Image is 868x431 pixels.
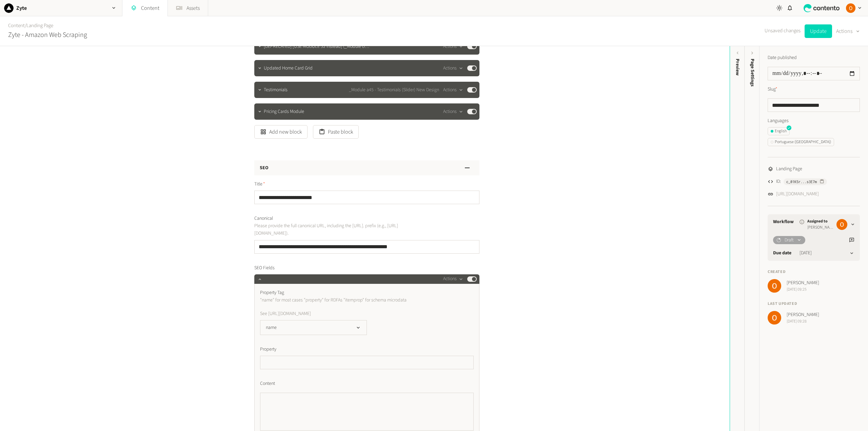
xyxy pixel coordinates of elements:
[313,125,359,139] button: Paste block
[768,301,860,307] h4: Last updated
[254,215,273,222] span: Canonical
[836,24,860,38] button: Actions
[26,22,53,29] a: Landing Page
[765,27,801,35] span: Unsaved changes
[771,139,831,145] div: Portuguese ([GEOGRAPHIC_DATA])
[836,219,847,230] img: Ozren Buric
[768,279,781,293] img: Ozren Buric
[260,164,269,172] h3: SEO
[264,65,313,72] span: Updated Home Card Grid
[443,107,463,116] button: Actions
[846,3,855,13] img: Ozren Buric
[25,22,26,29] span: /
[4,3,14,13] img: Zyte
[768,269,860,275] h4: Created
[16,4,27,12] h2: Zyte
[773,236,805,244] button: Draft
[443,86,463,94] button: Actions
[443,275,463,283] button: Actions
[768,117,860,124] label: Languages
[264,86,288,94] span: Testimonials
[349,86,439,94] span: _Module a45 - Testimonials (Slider) New Design
[443,42,463,51] button: Actions
[776,191,819,198] a: [URL][DOMAIN_NAME]
[260,289,284,296] span: Property Tag
[776,178,781,185] span: ID:
[768,138,834,146] button: Portuguese ([GEOGRAPHIC_DATA])
[768,86,777,93] label: Slug
[787,279,819,287] span: [PERSON_NAME]
[784,178,827,185] button: c_01K5r...s3E7m
[260,310,414,317] p: See [URL][DOMAIN_NAME]
[443,64,463,72] button: Actions
[734,59,741,76] div: Preview
[773,250,791,257] label: Due date
[786,179,817,185] span: c_01K5r...s3E7m
[254,222,409,237] p: Please provide the full canonical URL, including the [URL]. prefix (e.g., [URL][DOMAIN_NAME]).
[771,128,787,134] div: English
[264,108,304,115] span: Pricing Cards Module
[800,250,812,257] time: [DATE]
[805,24,832,38] button: Update
[260,380,275,387] span: Content
[8,22,25,29] a: Content
[768,127,790,135] button: English
[768,311,781,325] img: Ozren Buric
[260,296,414,304] p: "name" for most cases "property" for RDFAs "itemprop" for schema microdata
[8,30,87,40] h2: Zyte - Amazon Web Scraping
[787,318,819,325] span: [DATE] 09:28
[807,218,834,224] span: Assigned to
[254,265,275,272] span: SEO Fields
[260,346,276,353] span: Property
[787,287,819,293] span: [DATE] 09:25
[260,320,367,335] button: name
[776,165,802,173] span: Landing Page
[807,224,834,231] span: [PERSON_NAME]
[787,311,819,318] span: [PERSON_NAME]
[785,237,794,244] span: Draft
[264,43,370,50] span: [DEPRECATED] [USE MODULE 52 instead] (_Module b17 - Text & Multimedia (with pills and/or lists))
[749,59,756,86] span: Page Settings
[773,218,794,226] a: Workflow
[254,181,265,188] span: Title
[768,54,797,61] label: Date published
[254,125,308,139] button: Add new block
